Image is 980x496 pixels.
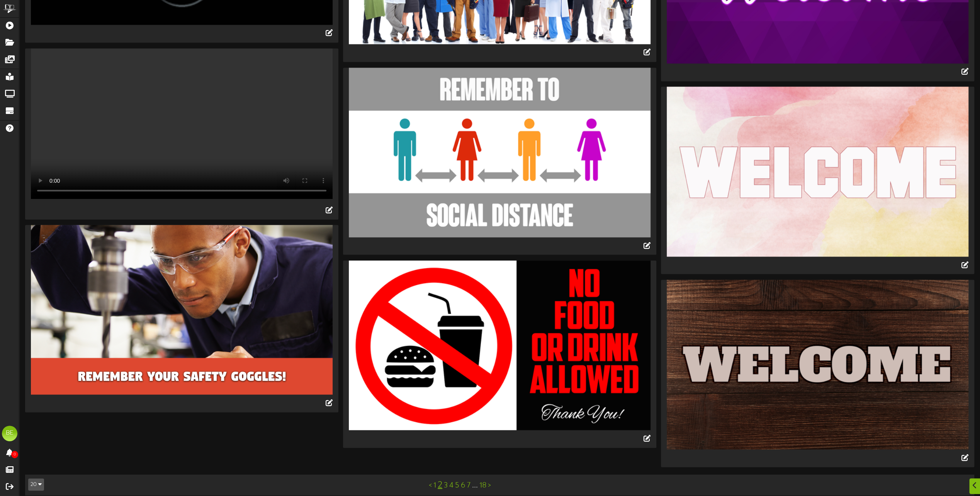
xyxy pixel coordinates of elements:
[28,478,44,491] button: 20
[433,481,436,489] a: 1
[488,481,491,489] a: >
[479,481,486,489] a: 18
[444,481,448,489] a: 3
[449,481,453,489] a: 4
[31,48,333,199] video: Your browser does not support HTML5 video.
[667,87,968,256] img: 641d4657-b04d-426c-971d-5df9c3a34fbbwelcomee3static-thumb-00001.png
[2,426,17,441] div: BE
[467,481,470,489] a: 7
[31,225,333,394] img: 4d0f0fa6-cbfb-4069-8f0b-e2e0b02ce661safetygoggles001.jpeg
[461,481,465,489] a: 6
[472,481,478,489] a: ...
[429,481,432,489] a: <
[349,68,651,237] img: 18334035-14df-46e9-8151-fd00be2d46e7socialdistance-thumb-00001.png
[438,480,442,490] a: 2
[11,451,18,458] span: 0
[667,280,968,449] img: 3dbbb97f-9234-4965-9ce6-125c9975266ewelcomee4static-thumb-00001.png
[349,260,651,430] img: 2085dc2a-7130-4052-bce4-14630d8b8772nofoodordrinkallowed-thumb-00001.png
[455,481,459,489] a: 5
